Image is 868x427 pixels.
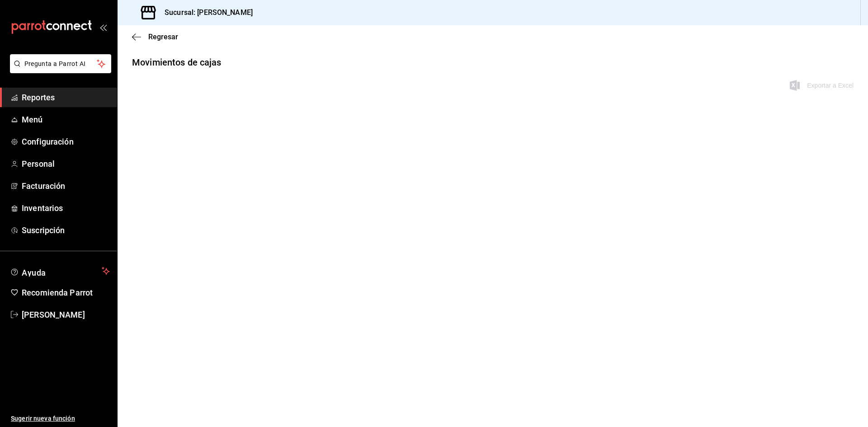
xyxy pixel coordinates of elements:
span: Sugerir nueva función [11,414,110,423]
span: Reportes [22,91,110,103]
span: Regresar [148,33,178,41]
button: Pregunta a Parrot AI [10,54,111,73]
span: Recomienda Parrot [22,286,110,299]
span: Inventarios [22,202,110,214]
span: Suscripción [22,224,110,236]
span: Pregunta a Parrot AI [24,59,97,69]
a: Pregunta a Parrot AI [6,66,111,75]
span: Configuración [22,136,110,148]
div: Movimientos de cajas [132,56,222,69]
button: open_drawer_menu [99,23,107,31]
span: Facturación [22,180,110,192]
span: Menú [22,113,110,126]
span: Personal [22,158,110,170]
button: Regresar [132,33,178,41]
h3: Sucursal: [PERSON_NAME] [157,7,253,18]
span: [PERSON_NAME] [22,309,110,321]
span: Ayuda [22,266,98,277]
